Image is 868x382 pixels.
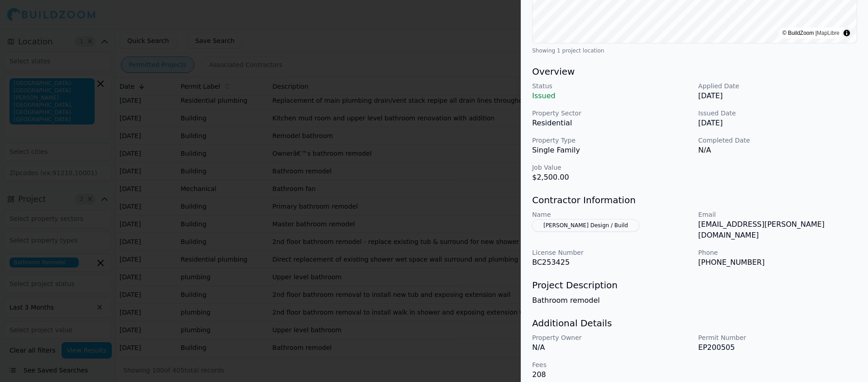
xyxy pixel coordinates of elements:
[698,91,857,101] p: [DATE]
[532,172,691,183] p: $2,500.00
[532,279,857,291] h3: Project Description
[532,219,639,232] button: [PERSON_NAME] Design / Build
[532,317,857,329] h3: Additional Details
[532,333,691,342] p: Property Owner
[532,163,691,172] p: Job Value
[817,30,839,36] a: MapLibre
[698,109,857,118] p: Issued Date
[532,81,691,91] p: Status
[532,248,691,257] p: License Number
[532,118,691,129] p: Residential
[698,118,857,129] p: [DATE]
[532,194,857,206] h3: Contractor Information
[698,257,857,268] p: [PHONE_NUMBER]
[532,65,857,78] h3: Overview
[532,210,691,219] p: Name
[698,210,857,219] p: Email
[532,295,857,306] p: Bathroom remodel
[841,28,852,38] summary: Toggle attribution
[698,333,857,342] p: Permit Number
[532,145,691,156] p: Single Family
[532,342,691,353] p: N/A
[532,136,691,145] p: Property Type
[532,47,857,54] div: Showing 1 project location
[532,369,691,380] p: 208
[532,91,691,101] p: Issued
[698,136,857,145] p: Completed Date
[698,145,857,156] p: N/A
[698,81,857,91] p: Applied Date
[698,219,857,241] p: [EMAIL_ADDRESS][PERSON_NAME][DOMAIN_NAME]
[782,29,839,38] div: © BuildZoom |
[532,257,691,268] p: BC253425
[698,248,857,257] p: Phone
[532,109,691,118] p: Property Sector
[698,342,857,353] p: EP200505
[532,360,691,369] p: Fees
